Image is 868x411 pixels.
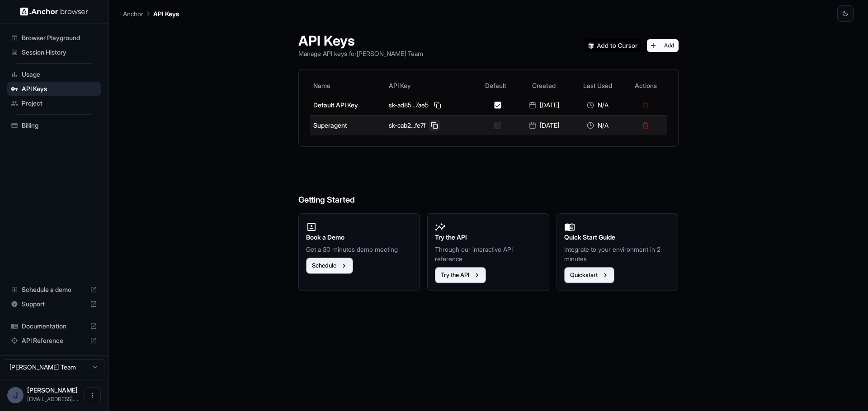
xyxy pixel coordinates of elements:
th: Default [475,77,517,95]
span: API Reference [22,336,86,345]
th: Last Used [571,77,624,95]
h2: Quick Start Guide [564,232,671,242]
img: Add anchorbrowser MCP server to Cursor [585,39,642,52]
span: Project [22,99,97,108]
div: sk-ad85...7ae5 [389,100,471,111]
div: Documentation [7,319,101,333]
h2: Book a Demo [306,232,413,242]
button: Try the API [435,267,486,283]
p: Integrate to your environment in 2 minutes [564,245,671,263]
div: Support [7,297,101,311]
button: Open menu [85,387,101,403]
th: Actions [624,77,667,95]
th: Created [517,77,571,95]
span: Schedule a demo [22,285,86,294]
div: Usage [7,67,101,82]
button: Quickstart [564,267,614,283]
div: Billing [7,118,101,133]
div: J [7,387,24,403]
td: Superagent [310,115,386,135]
div: Project [7,96,101,111]
th: API Key [385,77,475,95]
span: Usage [22,70,97,79]
img: Anchor Logo [20,7,88,16]
td: Default API Key [310,95,386,115]
span: Browser Playground [22,33,97,42]
span: jteetet@gmail.com [27,396,78,402]
button: Schedule [306,258,353,274]
div: Browser Playground [7,31,101,45]
div: [DATE] [520,121,568,130]
button: Copy API key [429,120,440,131]
th: Name [310,77,386,95]
button: Add [647,39,679,52]
span: Support [22,300,86,309]
button: Copy API key [432,100,443,111]
span: Documentation [22,322,86,331]
p: Anchor [123,9,143,18]
div: sk-cab2...fe7f [389,120,471,131]
h2: Try the API [435,232,542,242]
span: Billing [22,121,97,130]
div: Session History [7,45,101,60]
p: API Keys [153,9,179,18]
div: Schedule a demo [7,282,101,297]
div: N/A [575,101,621,110]
p: Through our interactive API reference [435,245,542,263]
p: Manage API keys for [PERSON_NAME] Team [298,49,423,58]
nav: breadcrumb [123,9,179,18]
h1: API Keys [298,32,423,49]
span: API Keys [22,84,97,93]
p: Get a 30 minutes demo meeting [306,245,413,254]
div: API Keys [7,82,101,96]
span: Session History [22,48,97,57]
span: Justin Teeter [27,386,78,394]
div: [DATE] [520,101,568,110]
h6: Getting Started [298,157,679,207]
div: API Reference [7,333,101,348]
div: N/A [575,121,621,130]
